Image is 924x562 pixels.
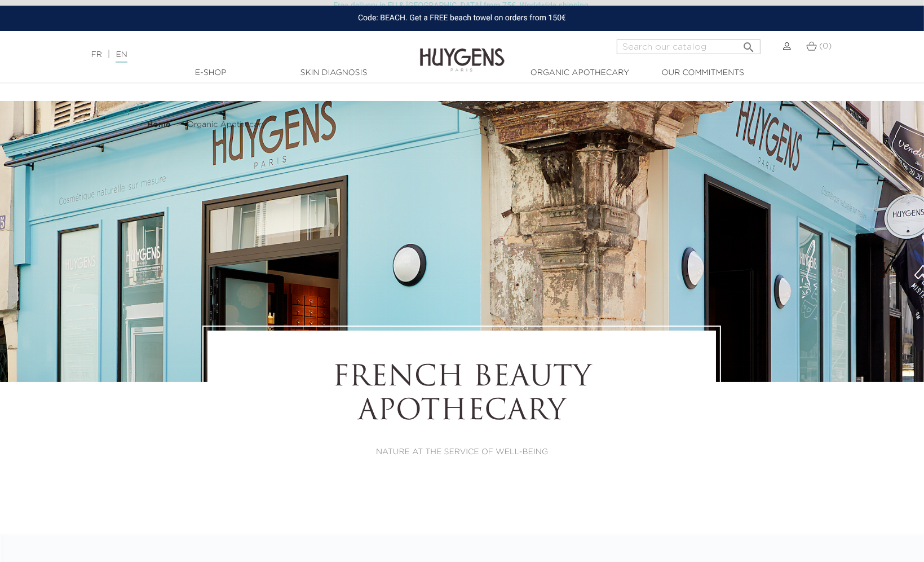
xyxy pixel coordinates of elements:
a: FR [91,51,102,59]
span: Organic Apothecary [187,121,266,129]
a: Skin Diagnosis [277,67,390,79]
i:  [742,37,756,51]
input: Search [617,39,761,54]
a: Our commitments [647,67,759,79]
a: Organic Apothecary [524,67,636,79]
button:  [739,36,759,51]
a: Organic Apothecary [187,120,266,129]
strong: Home [147,121,171,129]
img: Huygens [420,30,505,73]
p: NATURE AT THE SERVICE OF WELL-BEING [238,446,685,458]
div: | [86,48,377,62]
a: EN [116,51,127,63]
a: Home [147,120,173,129]
h1: FRENCH BEAUTY APOTHECARY [238,362,685,429]
span: (0) [819,42,832,50]
a: E-Shop [154,67,267,79]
